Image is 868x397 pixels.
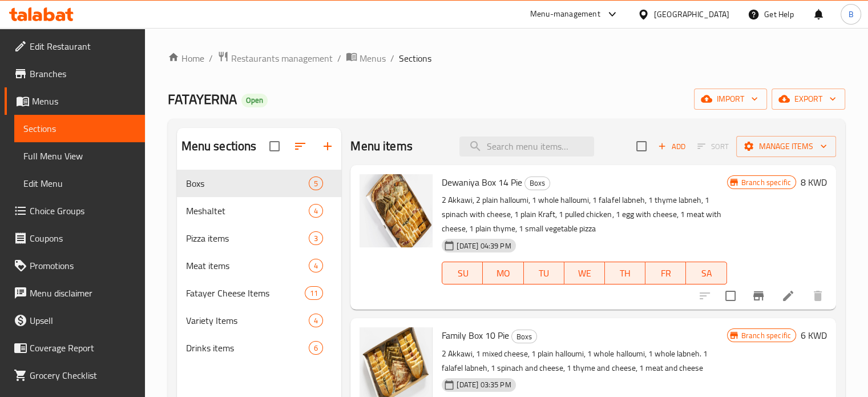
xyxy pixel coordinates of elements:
[177,170,342,197] div: Boxs5
[530,7,600,21] div: Menu-management
[745,139,827,154] span: Manage items
[848,8,853,21] span: B
[781,92,836,106] span: export
[30,368,136,382] span: Grocery Checklist
[690,138,736,155] span: Select section first
[650,265,681,282] span: FR
[5,33,145,60] a: Edit Restaurant
[5,334,145,362] a: Coverage Report
[309,204,323,218] div: items
[314,133,341,160] button: Add section
[564,262,605,284] button: WE
[309,260,322,271] span: 4
[241,94,268,107] div: Open
[452,240,515,251] span: [DATE] 04:39 PM
[804,282,831,310] button: delete
[442,347,726,375] p: 2 Akkawi, 1 mixed cheese, 1 plain halloumi, 1 whole halloumi, 1 whole labneh. 1 falafel labneh, 1...
[801,327,827,343] h6: 6 KWD
[177,197,342,224] div: Meshaltet4
[30,259,136,272] span: Promotions
[186,231,309,245] span: Pizza items
[801,174,827,190] h6: 8 KWD
[511,330,537,343] div: Boxs
[30,286,136,300] span: Menu disclaimer
[186,259,309,272] span: Meat items
[30,204,136,218] span: Choice Groups
[452,379,515,390] span: [DATE] 03:35 PM
[14,142,145,170] a: Full Menu View
[177,307,342,334] div: Variety Items4
[5,307,145,334] a: Upsell
[691,265,722,282] span: SA
[186,286,305,300] div: Fatayer Cheese Items
[309,314,323,327] div: items
[653,138,690,155] span: Add item
[524,177,550,190] div: Boxs
[217,51,333,66] a: Restaurants management
[209,51,213,65] li: /
[177,279,342,307] div: Fatayer Cheese Items11
[350,138,413,155] h2: Menu items
[654,8,729,21] div: [GEOGRAPHIC_DATA]
[645,262,686,284] button: FR
[241,95,268,105] span: Open
[305,288,322,299] span: 11
[186,314,309,327] div: Variety Items
[442,174,522,191] span: Dewaniya Box 14 Pie
[30,231,136,245] span: Coupons
[23,122,136,135] span: Sections
[5,197,145,224] a: Choice Groups
[447,265,478,282] span: SU
[168,51,845,66] nav: breadcrumb
[459,137,594,157] input: search
[309,259,323,272] div: items
[487,265,519,282] span: MO
[442,262,483,284] button: SU
[5,60,145,87] a: Branches
[309,315,322,326] span: 4
[605,262,645,284] button: TH
[231,51,333,65] span: Restaurants management
[23,177,136,190] span: Edit Menu
[360,174,433,247] img: Dewaniya Box 14 Pie
[629,134,653,158] span: Select section
[309,233,322,244] span: 3
[703,92,758,106] span: import
[718,284,742,308] span: Select to update
[181,138,257,155] h2: Menu sections
[14,170,145,197] a: Edit Menu
[653,138,690,155] button: Add
[186,341,309,355] span: Drinks items
[186,177,309,190] span: Boxs
[5,87,145,115] a: Menus
[524,262,564,284] button: TU
[5,224,145,252] a: Coupons
[528,265,560,282] span: TU
[736,136,836,157] button: Manage items
[442,193,726,236] p: 2 Akkawi, 2 plain halloumi, 1 whole halloumi, 1 falafel labneh, 1 thyme labneh, 1 spinach with ch...
[177,165,342,366] nav: Menu sections
[14,115,145,142] a: Sections
[745,282,772,310] button: Branch-specific-item
[263,134,286,158] span: Select all sections
[30,341,136,355] span: Coverage Report
[286,133,314,160] span: Sort sections
[5,279,145,307] a: Menu disclaimer
[737,330,796,341] span: Branch specific
[186,204,309,218] div: Meshaltet
[23,149,136,163] span: Full Menu View
[686,262,726,284] button: SA
[360,51,386,65] span: Menus
[309,231,323,245] div: items
[168,51,204,65] a: Home
[309,206,322,216] span: 4
[309,177,323,190] div: items
[399,51,431,65] span: Sections
[512,330,536,343] span: Boxs
[305,286,323,300] div: items
[442,327,509,344] span: Family Box 10 Pie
